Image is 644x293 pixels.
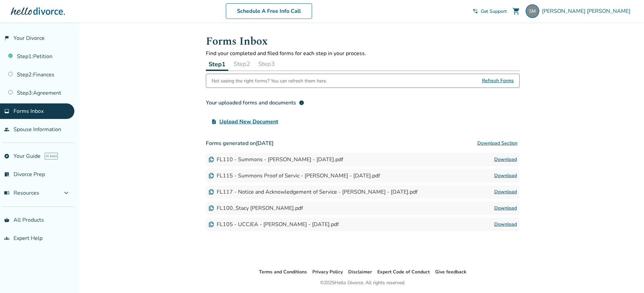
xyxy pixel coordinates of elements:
[14,107,44,115] span: Forms Inbox
[209,172,380,179] div: FL115 - Summons Proof of Servic - [PERSON_NAME] - [DATE].pdf
[45,153,58,160] span: AI beta
[226,3,312,19] a: Schedule A Free Info Call
[209,204,303,212] div: FL100_Stacy [PERSON_NAME].pdf
[209,189,214,195] img: Document
[299,100,304,105] span: info
[206,137,520,150] h3: Forms generated on [DATE]
[320,279,405,287] div: © 2025 Hello Divorce. All rights reserved.
[4,108,9,114] span: inbox
[206,33,520,50] h1: Forms Inbox
[494,155,517,164] a: Download
[4,190,9,196] span: menu_book
[482,74,514,88] span: Refresh Forms
[512,7,520,15] span: shopping_cart
[435,268,467,276] li: Give feedback
[494,188,517,196] a: Download
[494,220,517,228] a: Download
[473,8,478,14] span: phone_in_talk
[206,57,228,71] button: Step1
[542,7,633,15] span: [PERSON_NAME] [PERSON_NAME]
[4,153,9,159] span: explore
[526,4,539,18] img: stacy_morales@hotmail.com
[209,205,214,211] img: Document
[610,261,644,293] iframe: Chat Widget
[4,217,9,223] span: shopping_basket
[209,157,214,162] img: Document
[4,127,9,132] span: people
[481,8,507,15] span: Get Support
[219,118,278,126] span: Upload New Document
[4,236,9,241] span: groups
[209,222,214,227] img: Document
[494,204,517,212] a: Download
[473,8,507,15] a: phone_in_talkGet Support
[231,57,253,71] button: Step2
[4,172,9,177] span: list_alt_check
[377,269,430,275] a: Expert Code of Conduct
[256,57,278,71] button: Step3
[494,172,517,180] a: Download
[259,269,307,275] a: Terms and Conditions
[211,119,217,124] span: upload_file
[206,99,304,107] div: Your uploaded forms and documents
[4,35,9,41] span: flag_2
[62,189,70,197] span: expand_more
[312,269,343,275] a: Privacy Policy
[209,156,343,163] div: FL110 - Summons - [PERSON_NAME] - [DATE].pdf
[348,268,372,276] li: Disclaimer
[4,189,39,197] span: Resources
[212,74,327,88] div: Not seeing the right forms? You can refresh them here.
[209,173,214,178] img: Document
[475,137,520,150] button: Download Section
[209,188,418,196] div: FL117 - Notice and Acknowledgement of Service - [PERSON_NAME] - [DATE].pdf
[206,50,520,57] p: Find your completed and filed forms for each step in your process.
[209,221,339,228] div: FL105 - UCCJEA - [PERSON_NAME] - [DATE].pdf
